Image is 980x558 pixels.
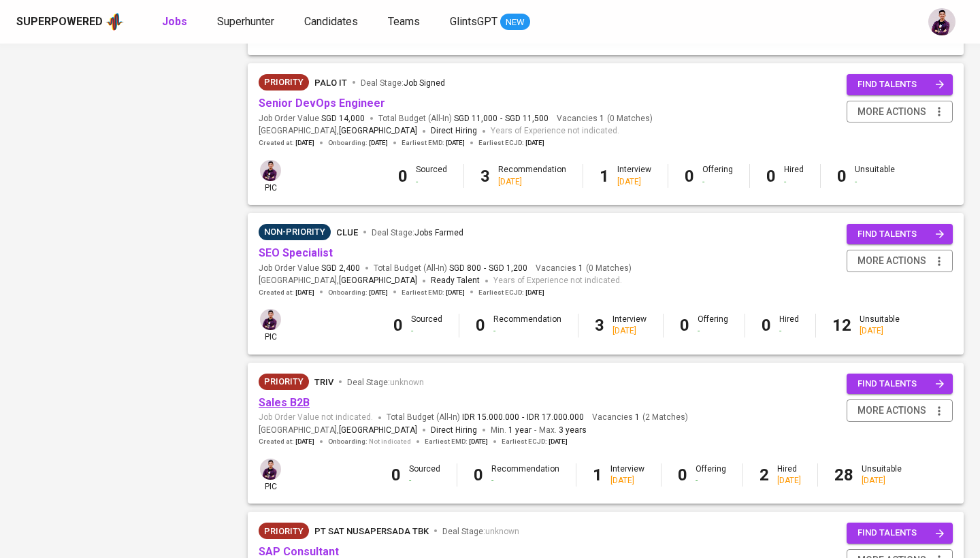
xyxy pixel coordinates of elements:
[388,15,420,28] span: Teams
[449,263,481,274] span: SGD 800
[502,437,568,446] span: Earliest ECJD :
[259,437,314,446] span: Created at :
[505,113,549,125] span: SGD 11,500
[498,164,566,187] div: Recommendation
[398,167,408,186] b: 0
[328,437,411,446] span: Onboarding :
[328,138,388,148] span: Onboarding :
[259,97,385,110] a: Senior DevOps Engineer
[446,138,465,148] span: [DATE]
[847,250,953,272] button: more actions
[559,425,587,435] span: 3 years
[862,463,902,487] div: Unsuitable
[321,263,360,274] span: SGD 2,400
[259,375,309,389] span: Priority
[536,263,632,274] span: Vacancies ( 0 Matches )
[612,325,647,337] div: [DATE]
[491,463,559,487] div: Recommendation
[762,316,771,335] b: 0
[446,288,465,297] span: [DATE]
[857,402,926,419] span: more actions
[837,167,847,186] b: 0
[534,424,536,438] span: -
[600,167,609,186] b: 1
[493,274,622,288] span: Years of Experience not indicated.
[259,125,417,138] span: [GEOGRAPHIC_DATA] ,
[347,378,424,387] span: Deal Stage :
[860,314,900,337] div: Unsuitable
[259,224,331,240] div: Not Responsive, Pending Client’s Feedback
[259,457,282,493] div: pic
[259,523,309,539] div: Very Responsive
[442,527,519,536] span: Deal Stage :
[390,378,424,387] span: unknown
[374,263,527,274] span: Total Budget (All-In)
[314,377,333,387] span: Triv
[784,176,804,188] div: -
[847,523,953,544] button: find talents
[259,288,314,297] span: Created at :
[259,424,417,438] span: [GEOGRAPHIC_DATA] ,
[411,325,442,337] div: -
[391,465,401,485] b: 0
[498,176,566,188] div: [DATE]
[105,12,124,32] img: app logo
[259,274,417,288] span: [GEOGRAPHIC_DATA] ,
[493,314,561,337] div: Recommendation
[860,325,900,337] div: [DATE]
[491,125,619,138] span: Years of Experience not indicated.
[593,465,602,485] b: 1
[539,425,587,435] span: Max.
[259,74,309,91] div: New Job received from Demand Team
[576,263,583,274] span: 1
[784,164,804,187] div: Hired
[454,113,497,125] span: SGD 11,000
[847,74,953,95] button: find talents
[598,113,604,125] span: 1
[16,14,103,30] div: Superpowered
[698,325,728,337] div: -
[522,412,524,423] span: -
[304,15,358,28] span: Candidates
[525,138,544,148] span: [DATE]
[339,125,417,138] span: [GEOGRAPHIC_DATA]
[759,465,769,485] b: 2
[857,525,945,541] span: find talents
[500,113,502,125] span: -
[857,103,926,120] span: more actions
[450,15,497,28] span: GlintsGPT
[259,225,331,239] span: Non-Priority
[402,138,465,148] span: Earliest EMD :
[409,475,440,487] div: -
[685,167,694,186] b: 0
[259,396,310,409] a: Sales B2B
[474,465,483,485] b: 0
[847,101,953,123] button: more actions
[162,14,190,31] a: Jobs
[633,412,640,423] span: 1
[411,314,442,337] div: Sourced
[478,138,544,148] span: Earliest ECJD :
[847,374,953,395] button: find talents
[217,15,274,28] span: Superhunter
[617,164,651,187] div: Interview
[857,376,945,392] span: find talents
[259,246,333,259] a: SEO Specialist
[696,463,726,487] div: Offering
[549,437,568,446] span: [DATE]
[489,263,527,274] span: SGD 1,200
[617,176,651,188] div: [DATE]
[485,527,519,536] span: unknown
[295,288,314,297] span: [DATE]
[259,525,309,538] span: Priority
[336,227,358,237] span: Clue
[847,224,953,245] button: find talents
[777,475,801,487] div: [DATE]
[304,14,361,31] a: Candidates
[259,113,365,125] span: Job Order Value
[416,164,447,187] div: Sourced
[339,274,417,288] span: [GEOGRAPHIC_DATA]
[431,425,477,435] span: Direct Hiring
[595,316,604,335] b: 3
[260,309,281,330] img: erwin@glints.com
